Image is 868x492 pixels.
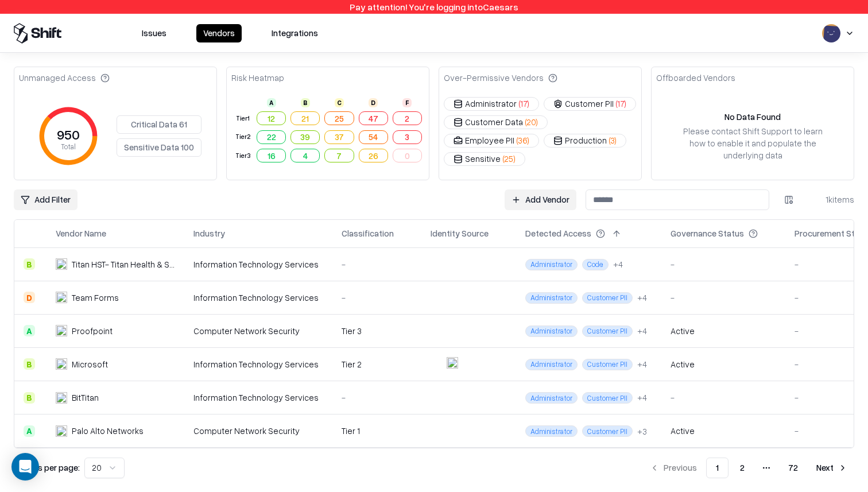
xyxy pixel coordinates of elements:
img: okta.com [447,424,458,435]
button: +4 [637,292,647,304]
span: Administrator [525,392,578,404]
div: Proofpoint [72,325,113,337]
div: Industry [193,227,225,239]
div: + 4 [637,325,647,337]
img: entra.microsoft.com [431,257,442,269]
button: Sensitive(25) [444,152,525,166]
img: okta.com [447,257,458,269]
button: Customer PII(17) [544,97,636,111]
img: entra.microsoft.com [431,390,442,402]
div: Tier 3 [342,325,412,337]
div: Tier 1 [342,425,412,437]
img: entra.microsoft.com [431,424,442,435]
span: Customer PII [582,326,633,337]
div: Active [671,325,695,337]
img: Microsoft [56,358,67,370]
div: No Data Found [724,111,781,123]
button: +4 [637,325,647,337]
div: Computer Network Security [193,425,323,437]
img: microsoft365.com [447,357,458,369]
button: 26 [359,149,388,162]
div: Tier 2 [234,132,252,142]
div: Detected Access [525,227,591,239]
div: A [24,425,35,437]
div: Unmanaged Access [19,72,110,84]
div: Identity Source [431,227,489,239]
div: Please contact Shift Support to learn how to enable it and populate the underlying data [679,125,826,161]
img: Palo Alto Networks [56,425,67,437]
div: + 3 [637,425,647,437]
button: Add Filter [14,189,77,210]
button: +4 [637,392,647,404]
button: 22 [257,130,286,144]
div: Tier 2 [342,358,412,370]
button: 25 [324,111,354,125]
div: B [24,358,35,370]
button: 4 [290,149,320,162]
div: A [267,98,276,107]
tspan: 950 [57,126,80,142]
div: + 4 [637,292,647,304]
div: + 4 [613,258,623,270]
nav: pagination [643,458,854,478]
span: Code [582,259,609,270]
span: ( 36 ) [517,134,529,146]
img: BitTitan [56,392,67,404]
div: Classification [342,227,394,239]
div: Active [671,425,695,437]
div: Active [671,358,695,370]
button: 37 [324,130,354,144]
div: A [24,325,35,336]
div: - [671,292,776,304]
div: 1k items [808,193,854,206]
div: Information Technology Services [193,258,323,270]
div: - [342,258,412,270]
button: 72 [779,458,807,478]
div: Information Technology Services [193,358,323,370]
button: Customer Data(20) [444,115,548,129]
button: 2 [731,458,754,478]
div: Risk Heatmap [231,72,284,84]
button: 54 [359,130,388,144]
span: ( 3 ) [609,134,617,146]
div: - [342,392,412,404]
button: +4 [613,258,623,270]
button: Integrations [265,24,325,42]
button: Issues [135,24,173,42]
button: 12 [257,111,286,125]
tspan: Total [61,142,76,151]
img: okta.com [447,324,458,335]
div: Palo Alto Networks [72,425,144,437]
div: Titan HST- Titan Health & Security Technologies, Inc. [72,258,175,270]
div: Governance Status [671,227,744,239]
div: D [24,292,35,303]
img: entra.microsoft.com [431,290,442,302]
div: Offboarded Vendors [656,72,735,84]
div: Team Forms [72,292,119,304]
button: Vendors [196,24,242,42]
div: - [671,258,776,270]
span: Customer PII [582,292,633,304]
p: Results per page: [14,462,80,474]
button: Critical Data 61 [117,115,201,134]
button: Employee PII(36) [444,134,539,148]
button: Production(3) [544,134,626,148]
div: Vendor Name [56,227,106,239]
span: Administrator [525,259,578,270]
span: Customer PII [582,392,633,404]
div: Computer Network Security [193,325,323,337]
button: 2 [393,111,422,125]
span: Administrator [525,425,578,437]
span: ( 25 ) [503,153,516,165]
div: BitTitan [72,392,99,404]
button: 21 [290,111,320,125]
div: Microsoft [72,358,108,370]
button: 7 [324,149,354,162]
span: Administrator [525,326,578,337]
span: Administrator [525,359,578,370]
div: Tier 3 [234,151,252,161]
img: Team Forms [56,292,67,303]
img: entra.microsoft.com [431,357,442,369]
div: C [335,98,344,107]
img: okta.com [463,357,474,369]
